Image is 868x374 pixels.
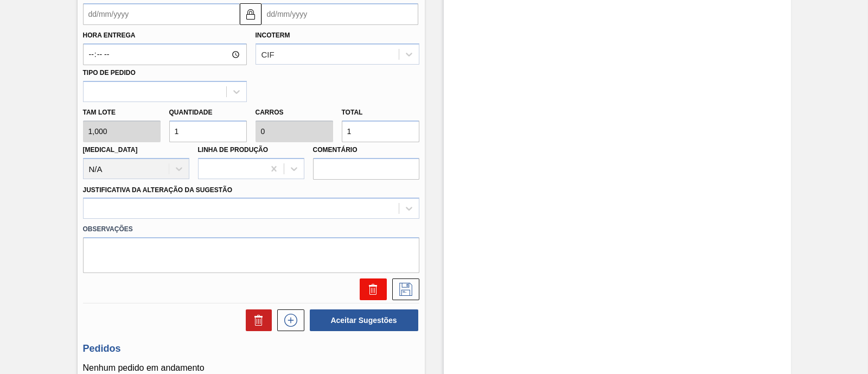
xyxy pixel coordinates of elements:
[83,105,161,121] label: Tam lote
[256,109,284,116] label: Carros
[83,221,419,237] label: Observações
[240,3,261,25] button: locked
[244,8,257,21] img: locked
[240,309,272,331] div: Excluir Sugestões
[261,3,418,25] input: dd/mm/yyyy
[313,142,419,158] label: Comentário
[83,363,419,373] p: Nenhum pedido em andamento
[83,343,419,354] h3: Pedidos
[256,31,290,39] label: Incoterm
[261,50,275,59] div: CIF
[304,308,419,332] div: Aceitar Sugestões
[310,309,418,331] button: Aceitar Sugestões
[83,28,247,43] label: Hora Entrega
[83,146,138,154] label: [MEDICAL_DATA]
[272,309,304,331] div: Nova sugestão
[198,146,269,154] label: Linha de Produção
[169,109,213,116] label: Quantidade
[83,3,240,25] input: dd/mm/yyyy
[83,186,233,194] label: Justificativa da Alteração da Sugestão
[354,278,387,300] div: Excluir Sugestão
[83,69,136,77] label: Tipo de pedido
[342,109,363,116] label: Total
[387,278,419,300] div: Salvar Sugestão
